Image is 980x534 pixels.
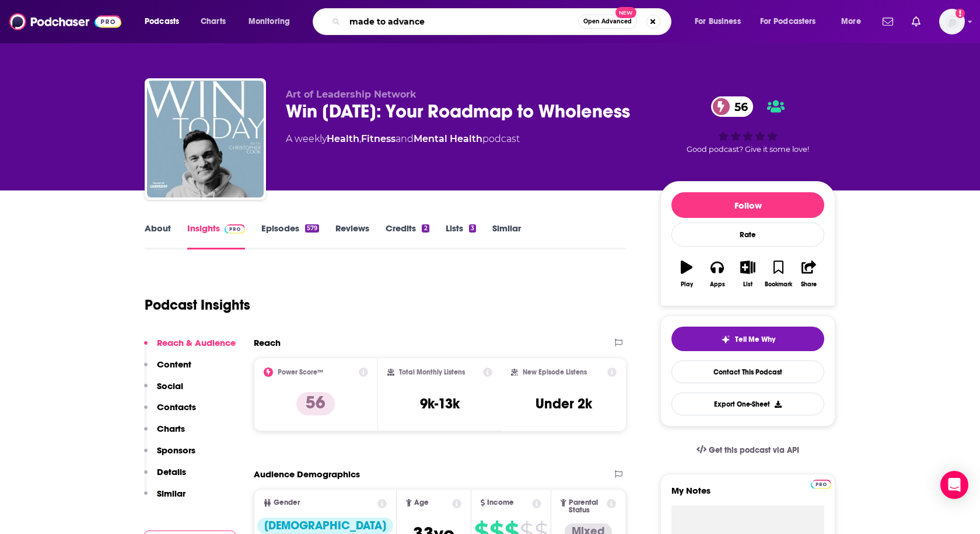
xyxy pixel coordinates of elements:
span: For Business [695,13,741,30]
img: tell me why sparkle [721,335,730,344]
p: Similar [157,488,185,499]
h2: Total Monthly Listens [399,368,465,376]
button: Details [144,466,186,488]
div: Bookmark [765,281,792,288]
a: 56 [711,96,754,117]
div: Rate [671,223,824,247]
h2: Audience Demographics [254,469,360,480]
span: New [615,7,636,18]
p: 56 [296,392,335,415]
input: Search podcasts, credits, & more... [345,12,578,31]
button: Share [794,253,824,295]
button: tell me why sparkleTell Me Why [671,327,824,351]
p: Details [157,466,186,477]
p: Social [157,380,183,391]
p: Sponsors [157,445,195,456]
a: Mental Health [414,133,482,144]
h1: Podcast Insights [145,296,250,314]
button: Export One-Sheet [671,393,824,415]
a: Similar [492,223,521,249]
span: Age [414,499,429,507]
div: 3 [469,224,476,233]
p: Reach & Audience [157,337,236,348]
span: Art of Leadership Network [286,89,416,100]
div: Search podcasts, credits, & more... [324,8,682,35]
img: Podchaser Pro [811,480,831,489]
span: Parental Status [569,499,605,514]
button: open menu [136,12,194,31]
div: Open Intercom Messenger [940,471,968,499]
span: Tell Me Why [735,335,775,344]
a: Reviews [335,223,369,249]
div: A weekly podcast [286,132,520,146]
div: Share [801,281,817,288]
a: Credits2 [386,223,429,249]
a: About [145,223,171,249]
a: Pro website [811,478,831,489]
a: Get this podcast via API [687,436,808,464]
span: Get this podcast via API [709,445,799,455]
img: Podchaser Pro [225,224,245,234]
button: Sponsors [144,445,195,466]
span: Podcasts [145,13,179,30]
span: Gender [274,499,300,507]
button: open menu [687,12,755,31]
span: 56 [723,96,754,117]
div: 56Good podcast? Give it some love! [660,89,835,161]
div: List [743,281,752,288]
div: 2 [422,224,429,233]
div: Play [681,281,693,288]
button: Contacts [144,401,196,423]
button: Play [671,253,702,295]
button: open menu [752,12,833,31]
a: Episodes579 [261,223,319,249]
h2: Power Score™ [278,368,323,376]
img: User Profile [939,9,965,34]
span: Logged in as heidi.egloff [939,9,965,34]
div: 579 [305,224,319,233]
h3: Under 2k [535,395,592,412]
div: [DEMOGRAPHIC_DATA] [257,518,393,534]
label: My Notes [671,485,824,505]
svg: Add a profile image [956,9,965,18]
span: Open Advanced [583,19,632,25]
span: More [841,13,861,30]
h2: New Episode Listens [523,368,587,376]
p: Content [157,359,191,370]
a: Charts [193,12,233,31]
p: Contacts [157,401,196,412]
a: Show notifications dropdown [907,12,925,32]
span: For Podcasters [760,13,816,30]
button: Social [144,380,183,402]
a: Show notifications dropdown [878,12,898,32]
a: Health [327,133,359,144]
button: Follow [671,192,824,218]
button: Bookmark [763,253,793,295]
p: Charts [157,423,185,434]
button: Apps [702,253,732,295]
button: open menu [833,12,876,31]
button: Show profile menu [939,9,965,34]
a: InsightsPodchaser Pro [187,223,245,249]
button: Similar [144,488,185,509]
button: Content [144,359,191,380]
a: Fitness [361,133,395,144]
span: Good podcast? Give it some love! [687,145,809,154]
button: Reach & Audience [144,337,236,359]
img: Win Today: Your Roadmap to Wholeness [147,81,264,197]
button: Charts [144,423,185,445]
h3: 9k-13k [420,395,460,412]
span: Charts [201,13,226,30]
img: Podchaser - Follow, Share and Rate Podcasts [9,11,121,33]
button: open menu [240,12,305,31]
h2: Reach [254,337,281,348]
a: Lists3 [446,223,476,249]
span: Monitoring [249,13,290,30]
div: Apps [710,281,725,288]
span: Income [487,499,514,507]
button: List [733,253,763,295]
a: Contact This Podcast [671,360,824,383]
button: Open AdvancedNew [578,15,637,29]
